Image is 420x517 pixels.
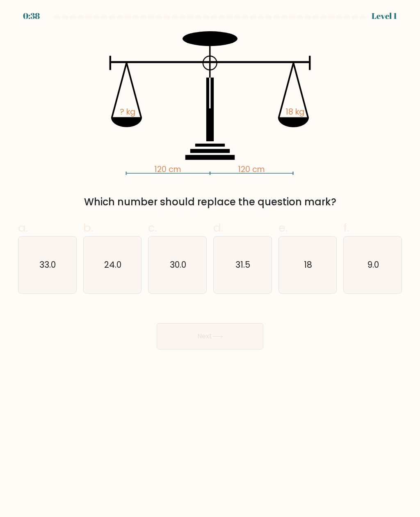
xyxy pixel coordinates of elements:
[343,220,349,236] span: f.
[236,259,251,271] text: 31.5
[120,106,135,117] tspan: ? kg
[213,220,223,236] span: d.
[154,164,181,175] tspan: 120 cm
[304,259,312,271] text: 18
[23,10,40,22] div: 0:38
[104,259,121,271] text: 24.0
[170,259,186,271] text: 30.0
[18,220,28,236] span: a.
[372,10,397,22] div: Level 1
[367,259,379,271] text: 9.0
[148,220,157,236] span: c.
[285,106,304,117] tspan: 18 kg
[83,220,93,236] span: b.
[23,195,397,209] div: Which number should replace the question mark?
[278,220,288,236] span: e.
[157,323,263,349] button: Next
[238,164,265,175] tspan: 120 cm
[40,259,56,271] text: 33.0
